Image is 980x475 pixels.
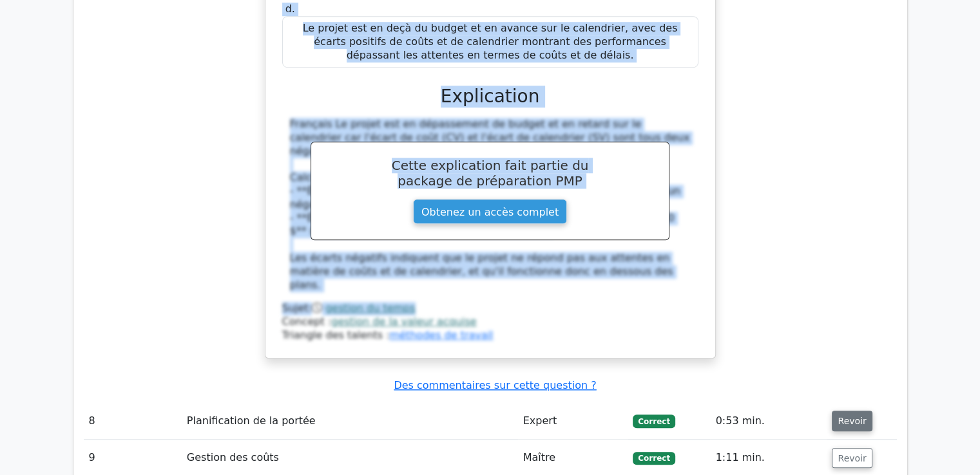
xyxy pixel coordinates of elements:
[282,315,332,328] font: Concept :
[303,22,678,61] font: Le projet est en deçà du budget et en avance sur le calendrier, avec des écarts positifs de coûts...
[715,451,764,463] font: 1:11 min.
[290,252,673,291] font: Les écarts négatifs indiquent que le projet ne répond pas aux attentes en matière de coûts et de ...
[290,212,675,237] font: - **Écart de calendrier (SV) = EV - PV = 500 000 $ - 600 000 $ = -100 000 $** (un négatif indique...
[638,454,670,463] font: Correct
[282,302,312,314] font: Sujet:
[838,416,866,426] font: Revoir
[285,3,295,15] font: d.
[187,451,279,463] font: Gestion des coûts
[838,452,866,463] font: Revoir
[523,414,557,427] font: Expert
[413,199,567,224] a: Obtenez un accès complet
[832,448,872,469] button: Revoir
[290,171,334,183] font: Calculs :
[290,118,690,157] font: Français Le projet est en dépassement de budget et en retard sur le calendrier car l'écart de coû...
[187,414,316,427] font: Planification de la portée
[331,315,476,328] a: gestion de la valeur acquise
[394,379,596,391] a: Des commentaires sur cette question ?
[290,185,680,210] font: - **Écart de coût (CV) = EV - AC = 500 000 $ - 550 000 $ = -50 000 $** (un négatif indique un dép...
[638,417,670,426] font: Correct
[325,302,416,314] a: gestion du temps
[89,414,95,427] font: 8
[389,329,493,341] a: méthodes de travail
[441,86,540,107] font: Explication
[832,411,872,431] button: Revoir
[282,329,390,341] font: Triangle des talents :
[89,451,95,463] font: 9
[523,451,555,463] font: Maître
[715,414,764,427] font: 0:53 min.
